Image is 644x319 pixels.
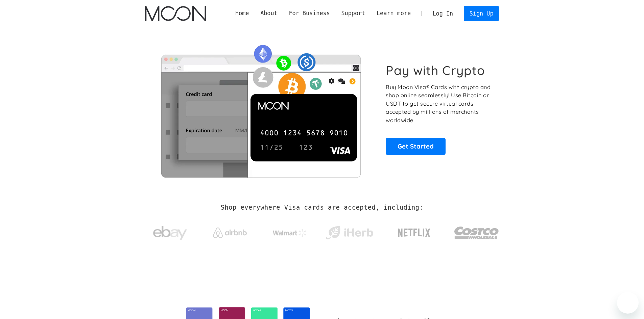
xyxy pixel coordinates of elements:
a: iHerb [324,217,375,245]
h1: Pay with Crypto [386,63,485,78]
div: For Business [283,9,336,18]
div: Learn more [371,9,416,18]
a: Sign Up [464,6,499,21]
a: Walmart [264,222,315,240]
img: Moon Logo [145,6,206,21]
a: Airbnb [205,221,255,241]
img: Moon Cards let you spend your crypto anywhere Visa is accepted. [145,40,377,177]
div: Learn more [377,9,411,18]
img: Walmart [273,229,307,237]
a: ebay [145,216,195,247]
img: Netflix [397,224,431,241]
p: Buy Moon Visa® Cards with crypto and shop online seamlessly! Use Bitcoin or USDT to get secure vi... [386,83,492,125]
a: Home [230,9,255,18]
a: home [145,6,206,21]
div: Support [336,9,371,18]
img: iHerb [324,224,375,242]
iframe: Button to launch messaging window [617,292,639,314]
div: About [260,9,278,18]
div: Support [341,9,365,18]
a: Get Started [386,138,446,155]
a: Netflix [384,218,445,245]
div: For Business [289,9,330,18]
a: Costco [454,213,499,249]
img: ebay [153,222,187,244]
img: Airbnb [213,228,247,238]
img: Costco [454,220,499,245]
h2: Shop everywhere Visa cards are accepted, including: [221,204,423,211]
div: About [255,9,283,18]
a: Log In [427,6,459,21]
